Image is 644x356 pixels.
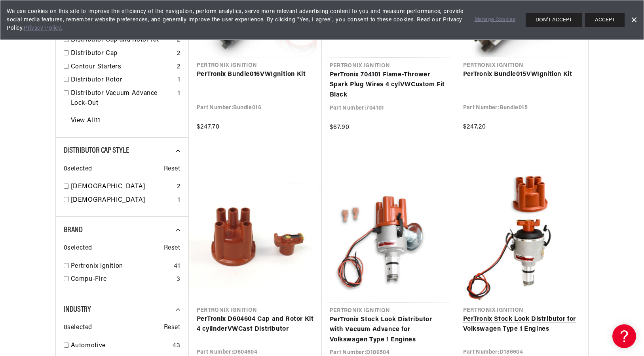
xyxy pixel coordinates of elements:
[71,195,175,206] a: [DEMOGRAPHIC_DATA]
[164,164,180,174] span: Reset
[628,14,640,26] a: Dismiss Banner
[64,243,92,254] span: 0 selected
[64,306,91,314] span: Industry
[71,116,101,126] a: View All 11
[71,275,173,285] a: Compu-Fire
[178,75,180,85] div: 1
[177,49,180,59] div: 2
[463,70,580,80] a: PerTronix Bundle015VWIgnition Kit
[71,89,175,109] a: Distributor Vacuum Advance Lock-Out
[24,25,62,31] a: Privacy Policy.
[178,195,180,206] div: 1
[585,13,625,27] button: ACCEPT
[64,147,129,155] span: Distributor Cap Style
[71,182,174,192] a: [DEMOGRAPHIC_DATA]
[7,8,464,32] span: We use cookies on this site to improve the efficiency of the navigation, perform analytics, serve...
[177,182,180,192] div: 2
[330,70,447,100] a: PerTronix 704101 Flame-Thrower Spark Plug Wires 4 cylVWCustom Fit Black
[71,35,174,45] a: Distributor Cap and Rotor Kit
[177,275,180,285] div: 3
[174,261,180,272] div: 41
[64,226,83,234] span: Brand
[64,323,92,333] span: 0 selected
[64,164,92,174] span: 0 selected
[526,13,582,27] button: DON'T ACCEPT
[178,89,180,99] div: 1
[71,49,174,59] a: Distributor Cap
[463,314,580,335] a: PerTronix Stock Look Distributor for Volkswagen Type 1 Engines
[197,70,314,80] a: PerTronix Bundle016VWIgnition Kit
[71,341,170,351] a: Automotive
[71,261,171,272] a: Pertronix Ignition
[71,75,175,85] a: Distributor Rotor
[197,314,314,335] a: PerTronix D604604 Cap and Rotor Kit 4 cylinderVWCast Distributor
[164,323,180,333] span: Reset
[330,315,447,345] a: PerTronix Stock Look Distributor with Vacuum Advance for Volkswagen Type 1 Engines
[173,341,180,351] div: 43
[475,16,515,24] a: Manage Cookies
[177,35,180,45] div: 2
[71,62,174,72] a: Contour Starters
[164,243,180,254] span: Reset
[177,62,180,72] div: 2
